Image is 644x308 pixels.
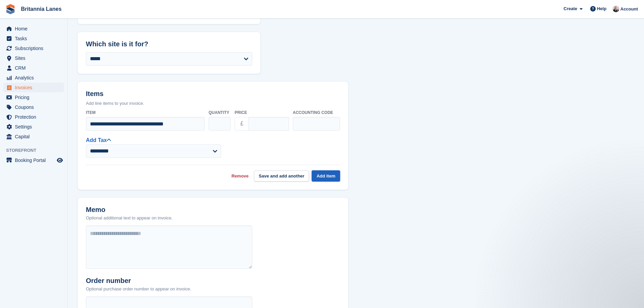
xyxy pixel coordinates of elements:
[232,173,249,180] a: Remove
[3,53,64,63] a: menu
[86,277,191,285] h2: Order number
[3,132,64,141] a: menu
[15,53,55,63] span: Sites
[15,34,55,43] span: Tasks
[15,132,55,141] span: Capital
[86,215,173,221] p: Optional additional text to appear on invoice.
[3,63,64,73] a: menu
[620,6,638,13] span: Account
[15,112,55,122] span: Protection
[86,137,111,143] a: Add Tax
[6,147,67,154] span: Storefront
[5,4,16,14] img: stora-icon-8386f47178a22dfd0bd8f6a31ec36ba5ce8667c1dd55bd0f319d3a0aa187defe.svg
[564,5,577,12] span: Create
[86,40,252,48] h2: Which site is it for?
[15,63,55,73] span: CRM
[15,122,55,132] span: Settings
[3,44,64,53] a: menu
[3,156,64,165] a: menu
[3,73,64,82] a: menu
[312,170,340,182] button: Add item
[18,3,64,15] a: Britannia Lanes
[86,110,205,116] label: Item
[86,100,340,107] p: Add line items to your invoice.
[15,24,55,33] span: Home
[15,83,55,92] span: Invoices
[3,112,64,122] a: menu
[3,102,64,112] a: menu
[86,206,173,214] h2: Memo
[613,5,619,12] img: Alexandra Lane
[254,170,309,182] button: Save and add another
[86,90,340,99] h2: Items
[597,5,606,12] span: Help
[15,44,55,53] span: Subscriptions
[3,34,64,43] a: menu
[3,122,64,132] a: menu
[15,93,55,102] span: Pricing
[15,156,55,165] span: Booking Portal
[3,83,64,92] a: menu
[293,110,340,116] label: Accounting code
[3,24,64,33] a: menu
[235,110,289,116] label: Price
[15,73,55,82] span: Analytics
[56,156,64,164] a: Preview store
[86,286,191,292] p: Optional purchase order number to appear on invoice.
[15,102,55,112] span: Coupons
[209,110,231,116] label: Quantity
[3,93,64,102] a: menu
